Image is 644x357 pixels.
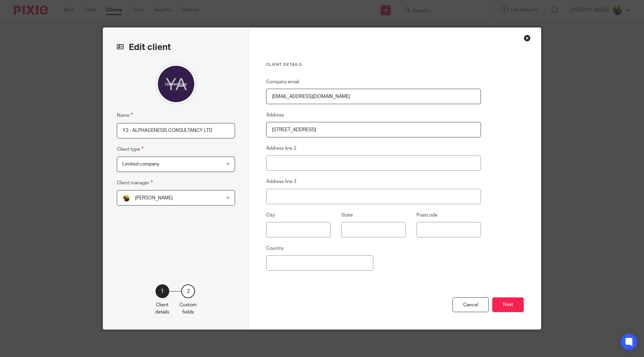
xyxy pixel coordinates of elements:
[266,62,481,67] h3: Client details
[117,111,133,119] label: Name
[453,297,489,312] div: Cancel
[117,41,235,53] h2: Edit client
[266,245,284,252] label: Country
[266,78,299,85] label: Company email
[417,212,437,219] label: Postcode
[524,35,531,41] div: Close this dialog window
[122,162,159,167] span: Limited company
[156,284,169,298] div: 1
[266,178,296,185] label: Address line 3
[117,145,144,153] label: Client type
[341,212,353,219] label: State
[266,212,275,219] label: City
[117,179,153,187] label: Client manager
[181,284,195,298] div: 2
[266,145,296,152] label: Address line 2
[122,194,131,202] img: Megan-Starbridge.jpg
[179,301,197,316] p: Custom fields
[266,112,284,119] label: Address
[135,196,173,200] span: [PERSON_NAME]
[155,301,169,316] p: Client details
[492,297,524,312] button: Next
